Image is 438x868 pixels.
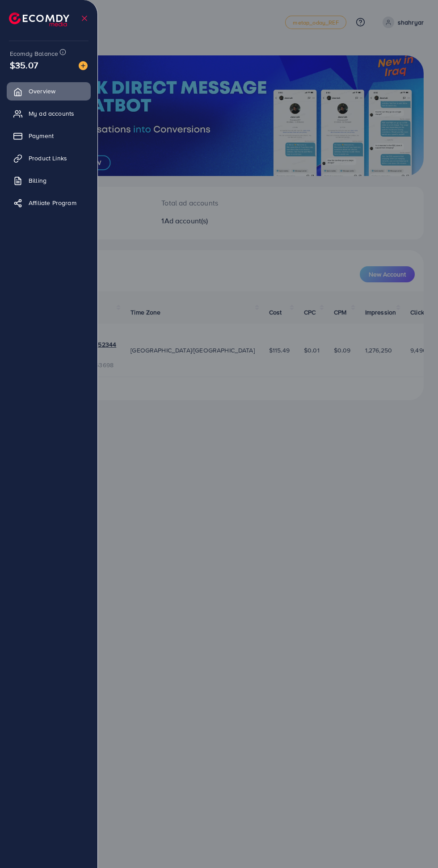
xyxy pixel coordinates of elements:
span: Overview [29,87,55,96]
span: $35.07 [10,59,38,71]
img: logo [9,13,69,26]
img: image [79,61,88,70]
span: Ecomdy Balance [10,49,58,58]
span: Affiliate Program [29,198,76,207]
span: My ad accounts [29,109,74,118]
span: Payment [29,131,54,140]
span: Product Links [29,154,67,163]
a: Product Links [7,149,91,167]
span: Billing [29,176,46,185]
a: Affiliate Program [7,194,91,212]
a: My ad accounts [7,105,91,122]
a: Payment [7,127,91,145]
a: Billing [7,172,91,189]
a: Overview [7,82,91,100]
